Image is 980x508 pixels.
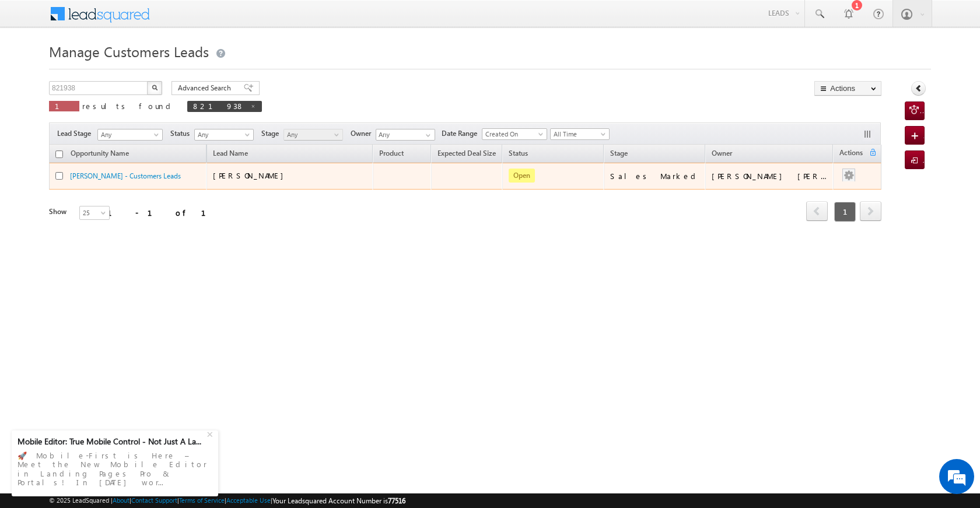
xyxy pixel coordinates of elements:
span: 1 [55,101,73,111]
a: Status [503,147,534,162]
a: Any [97,129,163,141]
a: 25 [79,206,110,220]
span: Any [98,129,159,140]
span: Date Range [442,128,482,139]
a: next [860,202,881,221]
input: Check all records [55,150,63,158]
a: prev [806,202,828,221]
span: 25 [80,208,111,218]
a: Stage [604,147,633,162]
span: Expected Deal Size [437,149,496,157]
span: Created On [482,129,543,139]
input: Type to Search [376,129,435,141]
div: 1 - 1 of 1 [107,206,220,219]
a: Terms of Service [179,496,225,504]
div: Minimize live chat window [191,6,219,34]
span: Product [379,149,404,157]
div: 🚀 Mobile-First is Here – Meet the New Mobile Editor in Landing Pages Pro & Portals! In [DATE] wor... [17,447,212,491]
div: Sales Marked [610,171,700,181]
span: Open [509,169,535,183]
a: Opportunity Name [65,147,135,162]
span: next [860,201,881,221]
span: Any [284,129,339,140]
span: results found [82,101,175,111]
div: Show [49,206,70,217]
span: Your Leadsquared Account Number is [272,496,405,505]
textarea: Type your message and hit 'Enter' [15,108,213,349]
span: All Time [551,129,606,139]
span: Any [195,129,250,140]
span: Advanced Search [178,83,235,93]
a: Created On [482,128,547,140]
span: prev [806,201,828,221]
div: Chat with us now [61,61,196,76]
a: Acceptable Use [226,496,271,504]
a: Show All Items [419,129,434,141]
a: [PERSON_NAME] - Customers Leads [70,171,181,180]
button: Actions [814,81,881,96]
span: Lead Name [207,147,254,162]
span: 821938 [193,101,244,111]
span: Stage [610,149,628,157]
img: d_60004797649_company_0_60004797649 [20,61,49,76]
span: Status [170,128,194,139]
span: Owner [351,128,376,139]
span: © 2025 LeadSquared | | | | | [49,495,405,506]
span: Manage Customers Leads [49,42,209,61]
span: Opportunity Name [71,149,129,157]
span: [PERSON_NAME] [213,170,289,180]
a: About [113,496,129,504]
a: Contact Support [131,496,177,504]
div: + [204,426,218,440]
span: Lead Stage [57,128,96,139]
a: Any [283,129,343,141]
span: Stage [261,128,283,139]
a: All Time [550,128,610,140]
em: Start Chat [159,359,212,375]
div: [PERSON_NAME] [PERSON_NAME] [712,171,828,181]
img: Search [152,85,157,90]
span: 1 [834,202,856,222]
span: Actions [834,146,869,162]
div: Mobile Editor: True Mobile Control - Not Just A La... [17,436,205,447]
span: 77516 [388,496,405,505]
a: Expected Deal Size [432,147,502,162]
a: Any [194,129,254,141]
span: Owner [712,149,732,157]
